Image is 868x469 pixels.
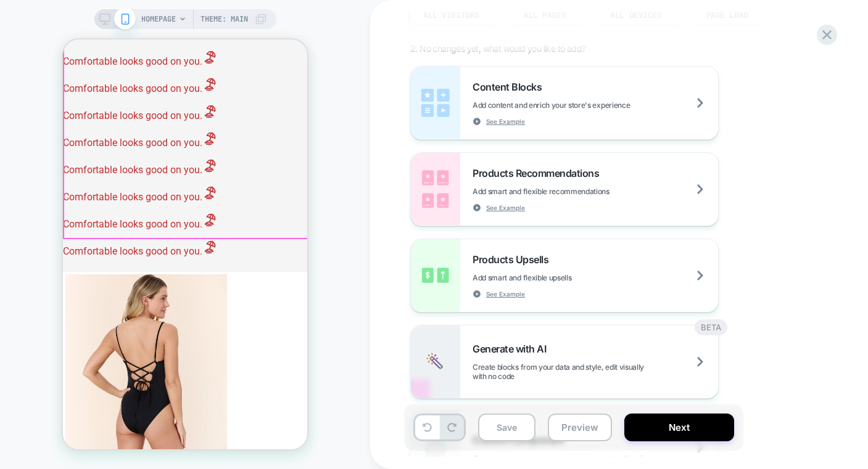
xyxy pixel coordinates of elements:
[486,290,525,298] span: See Example
[473,273,633,282] span: Add smart and flexible upsells
[478,414,535,441] button: Save
[473,81,548,93] span: Content Blocks
[473,100,692,110] span: Add content and enrich your store's experience
[624,414,734,441] button: Next
[610,11,661,20] span: ALL DEVICES
[423,11,479,20] span: All Visitors
[200,9,248,29] span: Theme: MAIN
[486,117,525,126] span: See Example
[410,43,585,54] span: 2. No changes yet, what would you like to add?
[473,362,718,381] span: Create blocks from your data and style, edit visually with no code
[695,319,727,335] div: BETA
[473,187,671,196] span: Add smart and flexible recommendations
[2,235,164,427] a: The Cabarete One Piece - Eco Nylon - Black - Classic The Cabarete One Piece - Eco Nylon - Black -...
[141,9,176,29] span: HOMEPAGE
[486,203,525,212] span: See Example
[2,235,164,425] img: The Cabarete One Piece - Eco Nylon - Black - Classic
[473,253,555,266] span: Products Upsells
[706,11,748,20] span: Page Load
[473,343,552,355] span: Generate with AI
[524,11,566,20] span: ALL PAGES
[473,167,605,179] span: Products Recommendations
[548,414,612,441] button: Preview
